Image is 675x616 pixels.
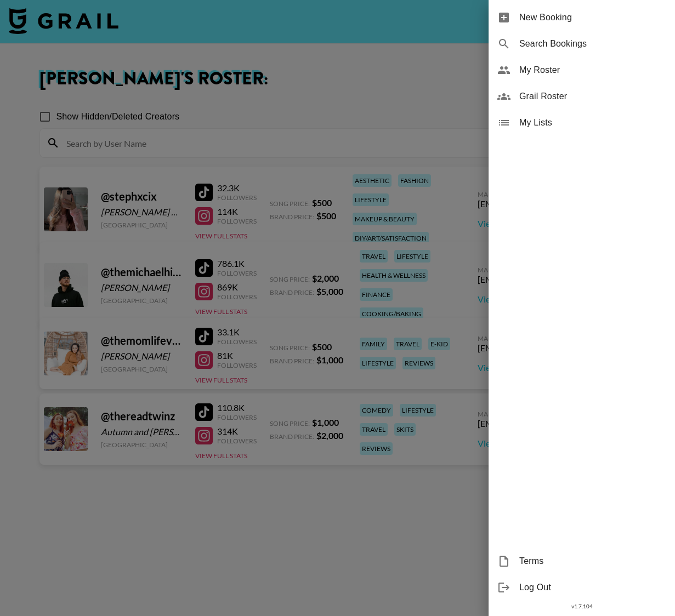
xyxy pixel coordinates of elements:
span: Terms [519,555,666,568]
span: New Booking [519,11,666,24]
div: New Booking [489,4,675,31]
div: Grail Roster [489,83,675,110]
span: Log Out [519,581,666,594]
div: My Lists [489,110,675,136]
span: My Roster [519,64,666,77]
div: Log Out [489,574,675,601]
div: Terms [489,548,675,574]
span: Grail Roster [519,90,666,103]
div: Search Bookings [489,31,675,57]
div: v 1.7.104 [489,601,675,612]
span: Search Bookings [519,37,666,50]
span: My Lists [519,116,666,129]
div: My Roster [489,57,675,83]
